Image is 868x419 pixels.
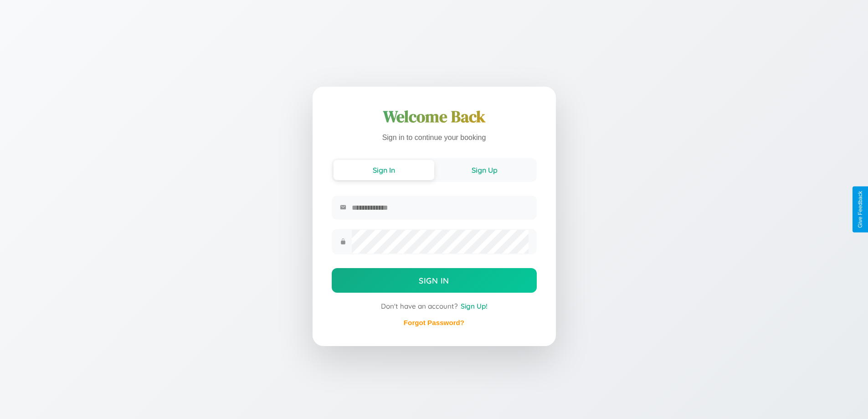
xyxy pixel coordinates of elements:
div: Give Feedback [857,191,863,228]
span: Sign Up! [461,302,488,310]
button: Sign Up [434,160,535,180]
h1: Welcome Back [332,106,537,128]
a: Forgot Password? [404,319,464,326]
button: Sign In [334,160,434,180]
div: Don't have an account? [332,302,537,310]
button: Sign In [332,268,537,293]
p: Sign in to continue your booking [332,131,537,145]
